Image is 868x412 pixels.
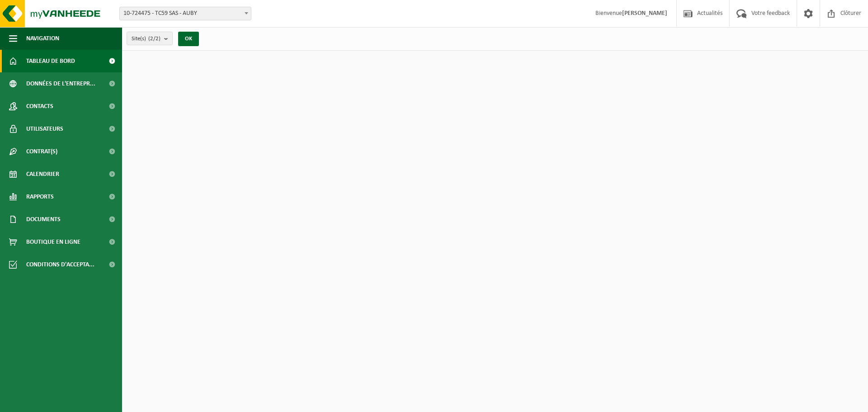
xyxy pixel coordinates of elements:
[127,32,173,45] button: Site(s)(2/2)
[26,72,95,95] span: Données de l'entrepr...
[26,118,63,140] span: Utilisateurs
[26,253,94,276] span: Conditions d'accepta...
[148,36,160,42] count: (2/2)
[26,95,53,118] span: Contacts
[26,140,57,163] span: Contrat(s)
[26,231,80,253] span: Boutique en ligne
[26,185,54,208] span: Rapports
[622,10,667,17] strong: [PERSON_NAME]
[120,7,251,20] span: 10-724475 - TC59 SAS - AUBY
[26,27,59,50] span: Navigation
[178,32,199,46] button: OK
[26,50,75,72] span: Tableau de bord
[26,163,59,185] span: Calendrier
[26,208,61,231] span: Documents
[119,7,251,20] span: 10-724475 - TC59 SAS - AUBY
[132,32,160,46] span: Site(s)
